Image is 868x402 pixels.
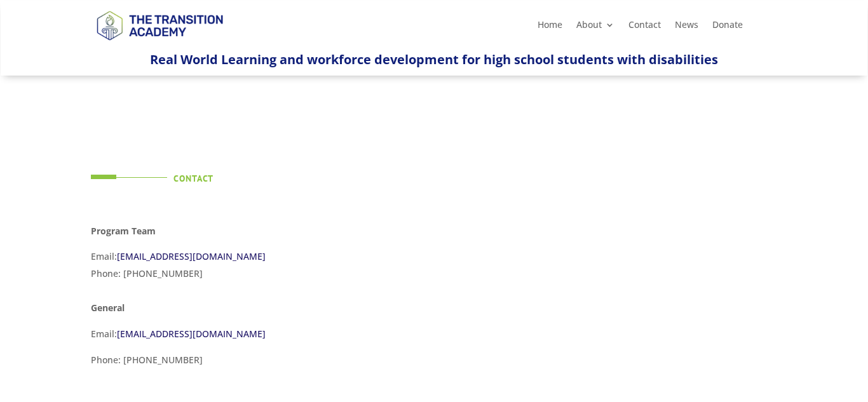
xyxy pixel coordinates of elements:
img: TTA Brand_TTA Primary Logo_Horizontal_Light BG [91,3,228,48]
h4: Contact [173,174,415,189]
strong: Program Team [91,225,156,237]
p: Email: Phone: [PHONE_NUMBER] [91,248,415,291]
strong: General [91,302,125,314]
a: Contact [628,20,661,34]
a: [EMAIL_ADDRESS][DOMAIN_NAME] [117,328,266,340]
a: News [675,20,698,34]
a: [EMAIL_ADDRESS][DOMAIN_NAME] [117,250,266,262]
a: About [576,20,614,34]
p: Phone: [PHONE_NUMBER] [91,352,415,378]
a: Home [538,20,562,34]
a: Donate [712,20,743,34]
p: Email: [91,326,415,352]
span: Real World Learning and workforce development for high school students with disabilities [150,51,718,68]
a: Logo-Noticias [91,38,228,50]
